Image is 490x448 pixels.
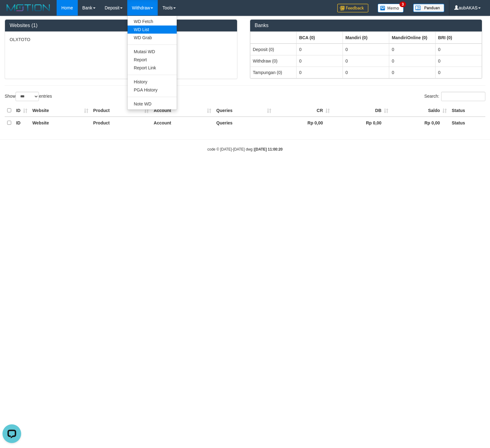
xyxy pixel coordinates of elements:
[128,78,177,86] a: History
[436,44,482,55] td: 0
[389,44,436,55] td: 0
[296,32,343,44] th: Group: activate to sort column ascending
[296,44,343,55] td: 0
[208,147,283,152] small: code © [DATE]-[DATE] dwg |
[5,92,52,101] label: Show entries
[128,86,177,94] a: PGA History
[151,105,214,117] th: Account
[254,147,282,152] strong: [DATE] 11:00:20
[128,17,177,26] a: WD Fetch
[214,117,274,129] th: Queries
[16,92,39,101] select: Showentries
[10,36,232,43] p: OLXTOTO
[332,117,391,129] th: Rp 0,00
[389,55,436,67] td: 0
[250,44,296,55] td: Deposit (0)
[10,23,232,28] h3: Websites (1)
[30,117,91,129] th: Website
[128,100,177,108] a: Note WD
[449,105,485,117] th: Status
[151,117,214,129] th: Account
[91,105,152,117] th: Product
[274,117,332,129] th: Rp 0,00
[128,48,177,56] a: Mutasi WD
[343,32,389,44] th: Group: activate to sort column ascending
[378,4,404,12] img: Button%20Memo.svg
[296,67,343,78] td: 0
[389,32,436,44] th: Group: activate to sort column ascending
[255,23,478,28] h3: Banks
[296,55,343,67] td: 0
[2,2,21,21] button: Open LiveChat chat widget
[436,55,482,67] td: 0
[436,67,482,78] td: 0
[250,55,296,67] td: Withdraw (0)
[332,105,391,117] th: DB
[343,67,389,78] td: 0
[5,3,52,12] img: MOTION_logo.png
[128,56,177,64] a: Report
[14,105,30,117] th: ID
[424,92,485,101] label: Search:
[250,67,296,78] td: Tampungan (0)
[214,105,274,117] th: Queries
[391,117,449,129] th: Rp 0,00
[389,67,436,78] td: 0
[343,44,389,55] td: 0
[343,55,389,67] td: 0
[274,105,332,117] th: CR
[413,4,444,12] img: panduan.png
[250,32,296,44] th: Group: activate to sort column ascending
[399,2,406,7] span: 3
[337,4,368,12] img: Feedback.jpg
[128,26,177,34] a: WD List
[449,117,485,129] th: Status
[391,105,449,117] th: Saldo
[128,34,177,42] a: WD Grab
[14,117,30,129] th: ID
[441,92,485,101] input: Search:
[436,32,482,44] th: Group: activate to sort column ascending
[30,105,91,117] th: Website
[128,64,177,72] a: Report Link
[91,117,152,129] th: Product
